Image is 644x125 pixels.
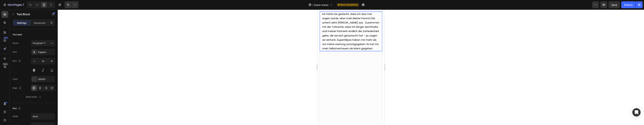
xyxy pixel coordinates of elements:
[13,78,18,81] div: Color
[13,33,22,36] div: Text style
[31,113,55,120] input: Auto
[65,1,78,8] div: Undo/Redo
[3,36,8,39] div: 450
[34,21,45,25] p: Advanced
[13,51,17,54] div: Font
[17,12,46,16] p: Text Block
[13,59,22,63] div: Size
[13,106,22,111] div: Size
[1,1,26,8] button: 7
[31,40,55,46] button: Paragraph 1*
[17,21,27,25] p: Settings
[340,3,358,6] span: Need republishing
[314,3,329,7] span: Super-wipes
[38,51,54,54] div: Poppins
[13,94,55,100] button: Show more
[26,95,42,99] div: Show more
[3,63,8,65] div: Beta
[38,78,54,81] div: 333333
[624,3,633,7] div: Publish
[621,1,636,8] button: Publish
[13,42,18,45] div: Styles
[22,3,24,7] p: 7
[632,108,641,116] div: Open Intercom Messenger
[312,3,313,7] span: /
[609,1,620,8] button: Save
[13,115,18,118] div: Width
[318,10,384,125] iframe: Design area
[33,42,46,45] span: Paragraph 1*
[13,86,22,90] div: Align
[611,3,617,6] span: Save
